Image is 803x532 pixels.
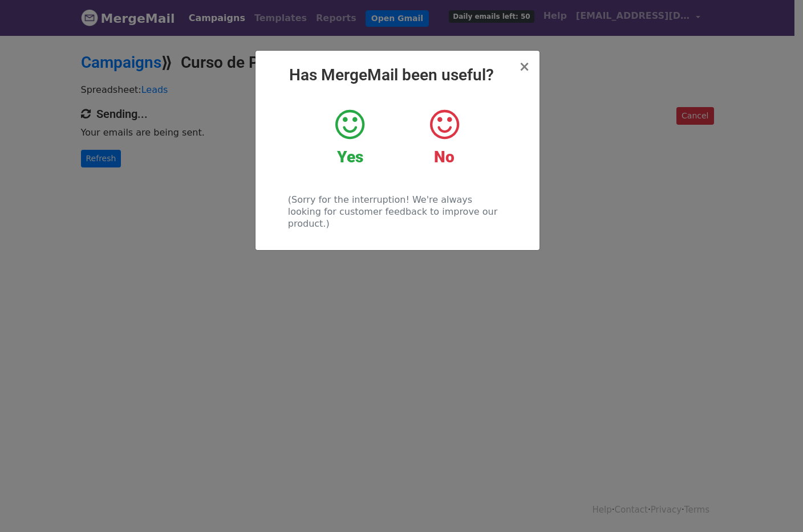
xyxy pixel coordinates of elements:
[405,108,482,167] a: No
[518,60,530,73] button: Close
[288,194,506,230] p: (Sorry for the interruption! We're always looking for customer feedback to improve our product.)
[518,59,530,75] span: ×
[434,148,455,166] strong: No
[337,148,363,166] strong: Yes
[311,108,388,167] a: Yes
[265,66,530,85] h2: Has MergeMail been useful?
